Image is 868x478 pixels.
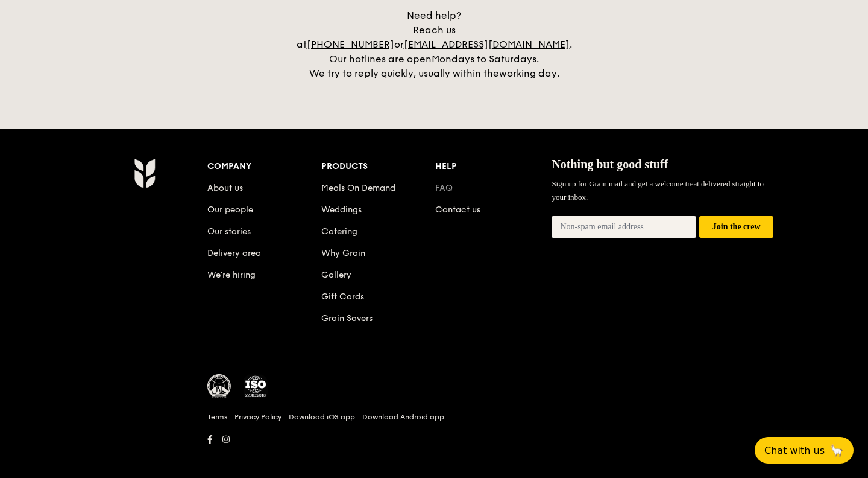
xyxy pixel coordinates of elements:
a: Grain Savers [321,313,373,323]
a: Gift Cards [321,292,364,302]
span: 🦙 [829,444,844,457]
a: Gallery [321,270,351,280]
a: Weddings [321,205,362,215]
a: Delivery area [207,248,261,258]
div: Help [435,158,549,175]
a: Download Android app [362,412,444,422]
a: Our stories [207,226,251,237]
a: [PHONE_NUMBER] [307,39,394,50]
input: Non-spam email address [552,216,696,238]
span: working day. [499,68,559,79]
a: About us [207,183,243,193]
a: We’re hiring [207,270,256,280]
button: Join the crew [699,216,773,238]
span: Sign up for Grain mail and get a welcome treat delivered straight to your inbox. [552,179,764,202]
a: Terms [207,412,227,422]
span: Mondays to Saturdays. [432,53,539,65]
a: Catering [321,226,357,237]
a: Meals On Demand [321,183,395,193]
img: ISO Certified [244,374,268,398]
a: Contact us [435,205,480,215]
span: Nothing but good stuff [552,158,668,171]
img: MUIS Halal Certified [207,374,231,398]
div: Products [321,158,435,175]
a: Our people [207,205,253,215]
img: AYc88T3wAAAABJRU5ErkJggg== [134,158,155,188]
a: Download iOS app [289,412,355,422]
div: Need help? Reach us at or . Our hotlines are open We try to reply quickly, usually within the [283,8,585,81]
div: Company [207,158,321,175]
button: Chat with us🦙 [755,437,854,464]
a: [EMAIL_ADDRESS][DOMAIN_NAME] [404,39,570,50]
a: Privacy Policy [234,412,281,422]
h6: Revision [87,448,781,457]
span: Chat with us [764,445,825,456]
a: Why Grain [321,248,365,258]
a: FAQ [435,183,453,193]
